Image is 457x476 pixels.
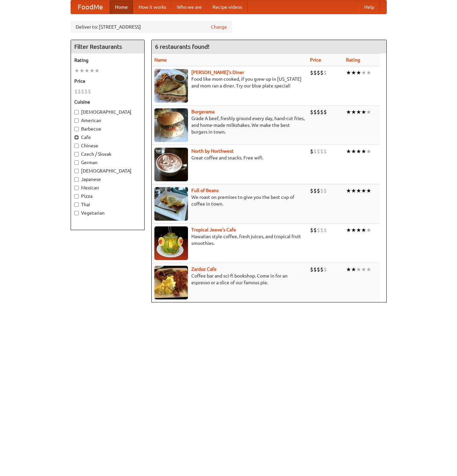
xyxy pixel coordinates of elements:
[361,187,366,194] li: ★
[84,88,88,95] li: $
[78,88,81,95] li: $
[320,69,323,76] li: $
[154,76,305,89] p: Food like mom cooked, if you grew up in [US_STATE] and mom ran a diner. Try our blue plate special!
[320,226,323,234] li: $
[74,78,141,84] h5: Price
[211,24,227,30] a: Change
[172,0,207,14] a: Who we are
[310,148,313,155] li: $
[346,69,351,76] li: ★
[310,226,313,234] li: $
[310,69,313,76] li: $
[361,148,366,155] li: ★
[323,226,327,234] li: $
[191,266,217,272] a: Zardoz Cafe
[154,69,188,103] img: sallys.jpg
[71,0,110,14] a: FoodMe
[74,194,79,198] input: Pizza
[313,69,317,76] li: $
[84,67,89,74] li: ★
[191,70,244,75] a: [PERSON_NAME]'s Diner
[310,187,313,194] li: $
[366,108,371,116] li: ★
[74,118,79,123] input: American
[74,135,79,140] input: Cafe
[351,69,356,76] li: ★
[346,226,351,234] li: ★
[154,108,188,142] img: burgerama.jpg
[191,188,219,193] a: Full of Beans
[89,67,94,74] li: ★
[351,148,356,155] li: ★
[74,176,141,183] label: Japanese
[133,0,172,14] a: How it works
[71,21,232,33] div: Deliver to: [STREET_ADDRESS]
[154,266,188,299] img: zardoz.jpg
[74,210,141,216] label: Vegetarian
[361,108,366,116] li: ★
[320,266,323,273] li: $
[356,226,361,234] li: ★
[74,117,141,124] label: American
[207,0,247,14] a: Recipe videos
[74,159,141,166] label: German
[317,187,320,194] li: $
[74,160,79,165] input: German
[71,40,144,53] h4: Filter Restaurants
[310,108,313,116] li: $
[320,148,323,155] li: $
[154,272,305,286] p: Coffee bar and sci-fi bookshop. Come in for an espresso or a slice of our famous pie.
[346,108,351,116] li: ★
[346,266,351,273] li: ★
[346,187,351,194] li: ★
[317,226,320,234] li: $
[74,203,79,207] input: Thai
[74,57,141,64] h5: Rating
[74,186,79,190] input: Mexican
[313,148,317,155] li: $
[346,57,360,63] a: Rating
[317,108,320,116] li: $
[154,115,305,135] p: Grade A beef, freshly ground every day, hand-cut fries, and home-made milkshakes. We make the bes...
[88,88,91,95] li: $
[351,187,356,194] li: ★
[154,187,188,221] img: beans.jpg
[74,142,141,149] label: Chinese
[313,108,317,116] li: $
[313,266,317,273] li: $
[74,144,79,148] input: Chinese
[346,148,351,155] li: ★
[154,148,188,181] img: north.jpg
[361,226,366,234] li: ★
[351,108,356,116] li: ★
[191,109,215,114] a: Burgerama
[154,57,167,63] a: Name
[74,88,78,95] li: $
[351,266,356,273] li: ★
[74,134,141,141] label: Cafe
[74,201,141,208] label: Thai
[310,266,313,273] li: $
[366,148,371,155] li: ★
[74,152,79,156] input: Czech / Slovak
[74,168,141,174] label: [DEMOGRAPHIC_DATA]
[74,127,79,131] input: Barbecue
[154,154,305,161] p: Great coffee and snacks. Free wifi.
[323,266,327,273] li: $
[74,109,141,115] label: [DEMOGRAPHIC_DATA]
[154,194,305,207] p: We roast on premises to give you the best cup of coffee in town.
[361,69,366,76] li: ★
[154,226,188,260] img: jeeves.jpg
[74,211,79,215] input: Vegetarian
[310,57,321,63] a: Price
[323,148,327,155] li: $
[356,108,361,116] li: ★
[79,67,84,74] li: ★
[323,108,327,116] li: $
[74,99,141,105] h5: Cuisine
[191,148,234,154] b: North by Northwest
